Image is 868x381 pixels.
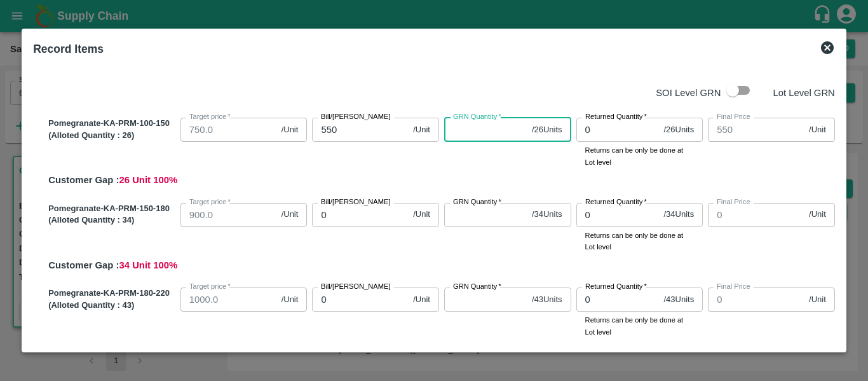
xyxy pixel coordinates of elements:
span: / 34 Units [663,209,694,221]
span: /Unit [281,124,299,136]
span: / 26 Units [663,124,694,136]
label: Bill/[PERSON_NAME] [321,282,391,292]
label: GRN Quantity [453,112,501,122]
label: Final Price [717,197,750,207]
label: Final Price [717,282,750,292]
span: /Unit [281,294,299,306]
input: 0 [576,203,659,227]
input: 0 [576,287,659,312]
input: 0 [576,118,659,142]
p: Pomegranate-KA-PRM-180-220 [48,287,175,300]
label: Target price [189,282,231,292]
span: /Unit [281,209,299,221]
label: Bill/[PERSON_NAME] [321,112,391,122]
span: / 43 Units [663,294,694,306]
input: Final Price [708,203,804,227]
p: (Alloted Quantity : 43 ) [48,300,175,312]
b: Record Items [33,43,104,55]
span: 43 Unit 100 % [119,345,178,355]
label: Returned Quantity [585,197,647,207]
span: /Unit [809,209,826,221]
span: /Unit [413,209,430,221]
label: Bill/[PERSON_NAME] [321,197,391,207]
p: Returns can be only be done at Lot level [585,314,695,338]
span: 34 Unit 100 % [119,260,178,270]
input: Final Price [708,118,804,142]
span: Customer Gap : [48,260,119,270]
span: Customer Gap : [48,345,119,355]
label: Returned Quantity [585,112,647,122]
span: 26 Unit 100 % [119,175,178,185]
input: 0.0 [180,203,276,227]
p: (Alloted Quantity : 26 ) [48,130,175,142]
label: Returned Quantity [585,282,647,292]
label: Final Price [717,112,750,122]
span: /Unit [413,124,430,136]
p: Returns can be only be done at Lot level [585,144,695,168]
input: Final Price [708,287,804,312]
p: Pomegranate-KA-PRM-100-150 [48,118,175,130]
span: /Unit [809,294,826,306]
span: / 26 Units [532,124,562,136]
span: / 34 Units [532,209,562,221]
span: /Unit [413,294,430,306]
p: Returns can be only be done at Lot level [585,230,695,253]
label: Target price [189,197,231,207]
span: /Unit [809,124,826,136]
p: Lot Level GRN [773,86,834,100]
label: Target price [189,112,231,122]
span: Customer Gap : [48,175,119,185]
label: GRN Quantity [453,197,501,207]
p: (Alloted Quantity : 34 ) [48,214,175,226]
input: 0.0 [180,118,276,142]
p: Pomegranate-KA-PRM-150-180 [48,203,175,215]
label: GRN Quantity [453,282,501,292]
p: SOI Level GRN [656,86,721,100]
span: / 43 Units [532,294,562,306]
input: 0.0 [180,287,276,312]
